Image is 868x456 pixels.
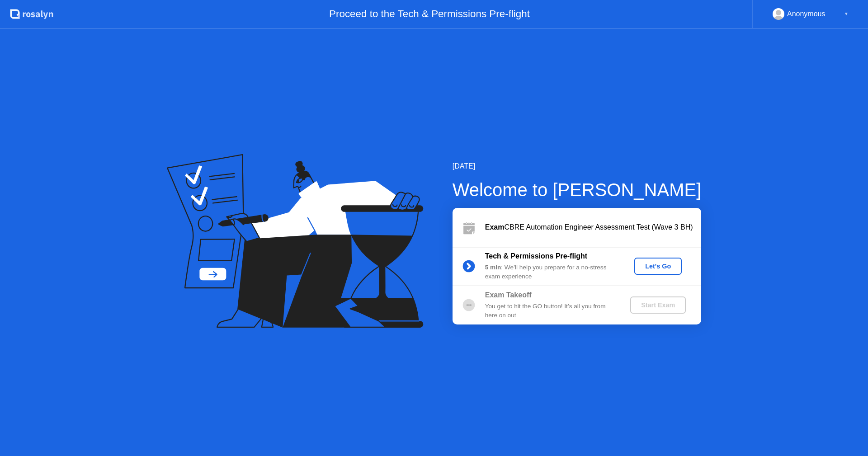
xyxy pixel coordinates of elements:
div: Start Exam [634,301,682,309]
b: Tech & Permissions Pre-flight [485,252,587,260]
div: CBRE Automation Engineer Assessment Test (Wave 3 BH) [485,222,701,233]
div: : We’ll help you prepare for a no-stress exam experience [485,263,615,282]
button: Let's Go [634,258,682,275]
div: You get to hit the GO button! It’s all you from here on out [485,302,615,320]
b: Exam [485,223,505,231]
b: Exam Takeoff [485,291,532,299]
button: Start Exam [630,296,686,314]
div: Anonymous [787,8,826,20]
div: ▼ [844,8,849,20]
b: 5 min [485,264,501,271]
div: [DATE] [453,161,702,172]
div: Let's Go [638,263,678,270]
div: Welcome to [PERSON_NAME] [453,176,702,203]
